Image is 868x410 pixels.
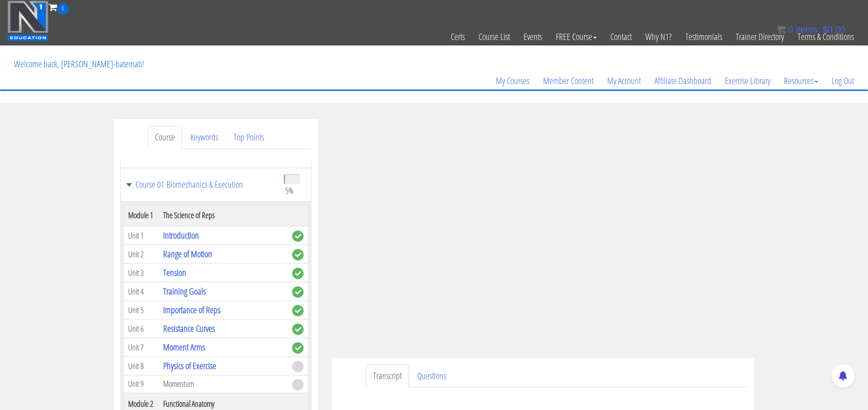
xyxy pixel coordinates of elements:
a: Introduction [163,229,199,241]
a: 0 items: $0.00 [777,25,845,35]
td: Unit 7 [124,338,159,357]
a: My Courses [489,59,536,103]
span: complete [292,249,304,260]
a: Top Points [226,126,271,149]
span: complete [292,324,304,335]
span: complete [292,342,304,354]
span: complete [292,230,304,242]
a: Training Goals [163,285,206,297]
span: 0% [285,152,294,162]
span: complete [292,268,304,279]
td: Unit 4 [124,282,159,301]
td: Unit 9 [124,375,159,393]
span: items: [796,25,820,35]
a: Course 01 Biomechanics & Execution [125,180,274,189]
a: Trainer Directory [729,15,791,59]
td: Unit 8 [124,357,159,375]
a: Questions [410,365,454,388]
a: Range of Motion [163,248,212,260]
span: complete [292,286,304,298]
a: Keywords [183,126,225,149]
a: Testimonials [678,15,729,59]
td: Unit 2 [124,245,159,264]
p: Welcome back, [PERSON_NAME]-batemab! [7,46,151,82]
span: complete [292,305,304,316]
a: Physics of Exercise [163,360,216,372]
img: icon11.png [777,25,786,34]
td: Unit 1 [124,226,159,245]
a: Events [517,15,549,59]
a: Moment Arms [163,341,205,353]
td: Unit 5 [124,301,159,320]
span: 5% [285,185,294,195]
a: Importance of Reps [163,304,220,316]
a: Terms & Conditions [791,15,861,59]
span: 0 [788,25,793,35]
span: $ [823,25,828,35]
a: Transcript [366,365,409,388]
a: Resources [777,59,825,103]
a: Course [148,126,182,149]
a: Tension [163,266,186,279]
img: n1-education [7,0,49,41]
a: Why N1? [639,15,678,59]
a: FREE Course [549,15,604,59]
span: 0 [57,3,69,15]
a: Member Content [536,59,600,103]
a: Contact [604,15,639,59]
a: Log Out [825,59,861,103]
a: 0 [49,1,69,13]
a: Resistance Curves [163,322,215,335]
a: Affiliate Dashboard [648,59,718,103]
td: Unit 6 [124,320,159,338]
a: My Account [600,59,648,103]
th: Module 1 [124,205,159,226]
a: Course List [472,15,517,59]
td: Momentum [159,375,288,393]
a: Certs [444,15,472,59]
td: Unit 3 [124,264,159,282]
a: Exercise Library [718,59,777,103]
th: The Science of Reps [159,205,288,226]
bdi: 0.00 [823,25,845,35]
